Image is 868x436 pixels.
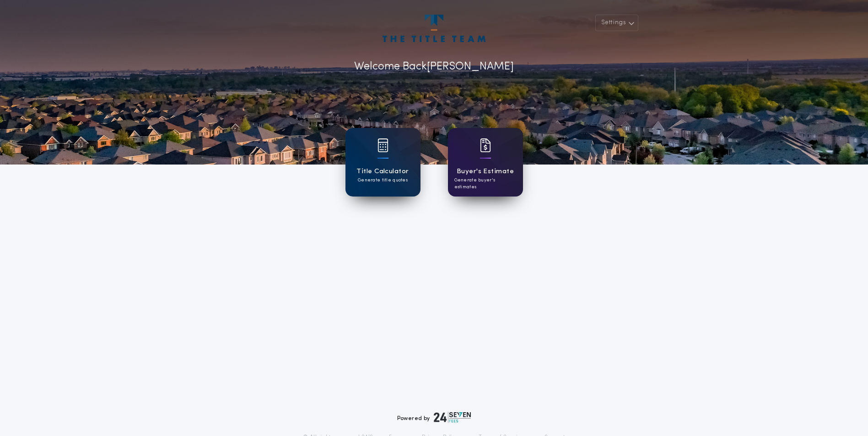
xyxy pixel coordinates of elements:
p: Generate buyer's estimates [454,177,517,191]
h1: Buyer's Estimate [457,166,514,177]
img: card icon [480,138,491,152]
img: logo [434,412,471,423]
img: card icon [377,138,388,152]
button: Settings [595,15,638,31]
p: Generate title quotes [358,177,408,184]
h1: Title Calculator [356,166,409,177]
a: card iconBuyer's EstimateGenerate buyer's estimates [448,128,523,197]
p: Welcome Back [PERSON_NAME] [354,58,514,75]
div: Powered by [397,412,471,423]
img: account-logo [383,15,485,42]
a: card iconTitle CalculatorGenerate title quotes [345,128,421,197]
